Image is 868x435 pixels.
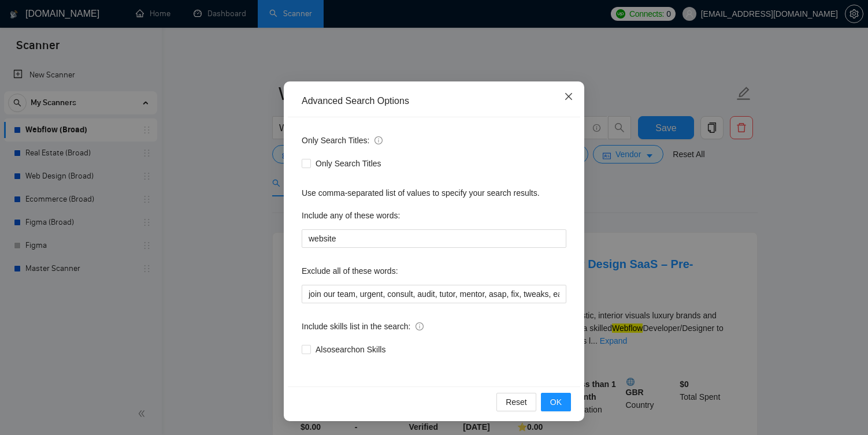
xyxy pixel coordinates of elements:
span: Also search on Skills [311,343,390,356]
span: Include skills list in the search: [302,320,424,333]
span: info-circle [374,136,383,144]
span: Only Search Titles: [302,134,383,147]
span: Reset [506,396,527,408]
span: close [564,92,573,101]
span: info-circle [416,322,424,330]
button: OK [541,393,571,411]
div: Advanced Search Options [302,95,566,107]
span: Only Search Titles [311,157,386,170]
div: Use comma-separated list of values to specify your search results. [302,187,566,199]
button: Reset [496,393,536,411]
label: Include any of these words: [302,206,400,225]
span: OK [550,396,562,408]
label: Exclude all of these words: [302,262,398,280]
button: Close [553,81,584,113]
